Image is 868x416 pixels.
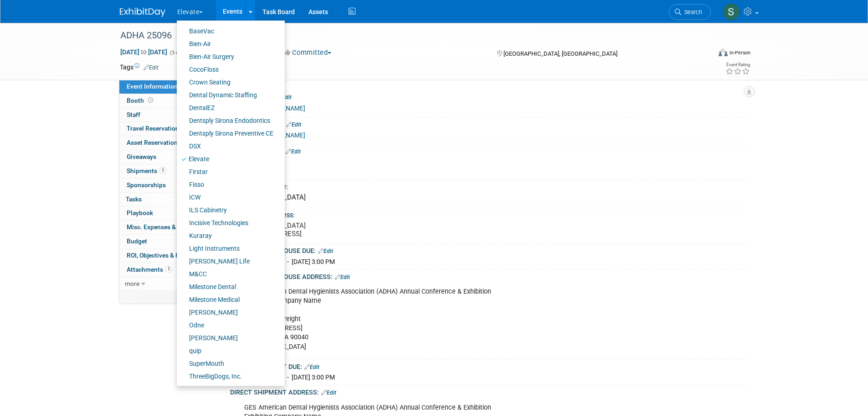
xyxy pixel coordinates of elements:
span: ROI, Objectives & ROO [127,252,188,259]
div: Event Website: [230,90,749,102]
a: Odne [177,319,278,332]
a: [PERSON_NAME] [177,306,278,319]
span: Attachments [127,266,172,273]
a: Tasks [119,193,214,206]
span: (3 days) [169,50,188,56]
div: GES [241,168,742,176]
a: SuperMouth [177,357,278,370]
a: Edit [144,64,159,71]
a: Dentsply Sirona Preventive CE [177,127,278,140]
span: Event Information [127,83,178,90]
a: Edit [286,148,301,155]
a: Dentsply Sirona Endodontics [177,114,278,127]
div: Event Venue Name: [230,180,749,191]
a: Incisive Technologies [177,216,278,229]
a: ThreeBigDogs, Inc. [177,370,278,383]
a: Misc. Expenses & Credits [119,221,214,234]
span: Booth not reserved yet [146,97,155,104]
a: Travel Reservations [119,122,214,136]
img: ExhibitDay [120,8,165,17]
span: [DATE] 8:00 AM - [DATE] 3:00 PM [241,258,335,265]
a: Search [669,4,711,20]
a: Edit [335,274,350,280]
a: Kuraray [177,229,278,242]
a: DSX [177,140,278,153]
a: Shipments1 [119,164,214,178]
a: Edit [318,248,333,254]
span: Budget [127,237,147,245]
a: [PERSON_NAME] [177,332,278,344]
span: 1 [165,266,172,273]
td: Tags [120,63,159,72]
div: Show Forms Due:: [230,144,749,156]
button: Committed [281,48,335,58]
pre: [GEOGRAPHIC_DATA] [STREET_ADDRESS] [240,221,436,238]
a: Budget [119,235,214,248]
span: Sponsorships [127,181,166,189]
a: Edit [277,94,292,100]
a: Giveaways [119,150,214,164]
a: CocoFloss [177,63,278,76]
a: Milestone Medical [177,293,278,306]
span: Shipments [127,167,166,174]
a: Milestone Dental [177,280,278,293]
span: Giveaways [127,153,156,160]
a: Edit [304,364,319,370]
a: quip [177,344,278,357]
a: more [119,277,214,291]
a: Staff [119,108,214,122]
a: ICW [177,191,278,204]
a: [PERSON_NAME] Life [177,255,278,268]
a: Event Information [119,80,214,94]
a: Fisso [177,178,278,191]
a: Attachments1 [119,263,214,277]
span: [DATE] [DATE] [120,48,168,56]
span: Asset Reservations [127,139,181,146]
div: Event Rating [725,63,750,67]
img: Format-Inperson.png [719,49,728,56]
span: Search [681,9,702,16]
div: Exhibitor Website: [230,117,749,129]
div: Event Format [657,47,751,61]
span: Staff [127,111,140,118]
a: M&CC [177,268,278,280]
a: Edit [321,390,336,396]
a: Light Instruments [177,242,278,255]
a: Crown Seating [177,76,278,89]
div: DIRECT SHIPMENT ADDRESS: [230,385,749,397]
span: Tasks [126,195,142,203]
div: GES American Dental Hygienists Association (ADHA) Annual Conference & Exhibition Exhibiting Compa... [238,283,648,356]
span: Playbook [127,209,153,216]
a: Bien-Air Surgery [177,50,278,63]
img: Samantha Meyers [723,3,740,21]
span: [GEOGRAPHIC_DATA], [GEOGRAPHIC_DATA] [503,50,617,57]
a: Elevate [177,153,278,165]
div: ADHA 25096 [117,27,697,44]
span: Misc. Expenses & Credits [127,223,198,231]
a: Dental Dynamic Staffing [177,89,278,101]
div: ADVANCE WAREHOUSE ADDRESS: [230,270,749,282]
a: Firstar [177,165,278,178]
span: Travel Reservations [127,125,182,132]
a: Edit [286,121,301,128]
div: Event Venue Address: [230,208,749,220]
a: Sponsorships [119,179,214,192]
a: BaseVac [177,25,278,37]
span: 1 [159,167,166,174]
a: Booth [119,94,214,108]
div: [GEOGRAPHIC_DATA] [237,190,742,205]
a: ILS Cabinetry [177,204,278,216]
div: ADVANCE WAREHOUSE DUE: [230,244,749,256]
a: DentalEZ [177,101,278,114]
a: ROI, Objectives & ROO [119,249,214,263]
a: Playbook [119,206,214,220]
a: Asset Reservations [119,136,214,150]
span: more [125,280,139,287]
a: Bien-Air [177,37,278,50]
span: to [139,48,148,56]
span: Booth [127,97,155,104]
div: In-Person [729,49,750,56]
span: [DATE] 8:00 AM - [DATE] 3:00 PM [241,374,335,381]
div: DIRECT SHIPMENT DUE: [230,360,749,372]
